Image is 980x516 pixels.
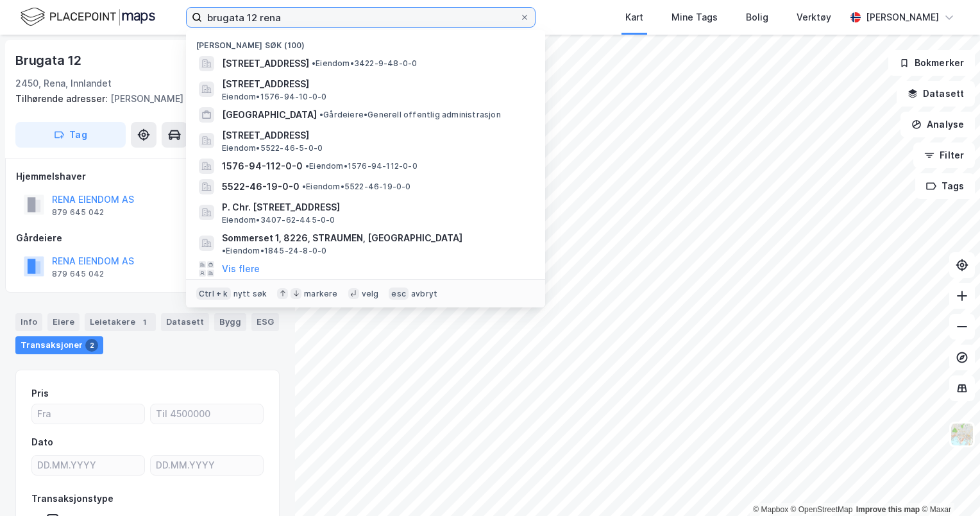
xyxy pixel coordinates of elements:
[222,92,326,102] span: Eiendom • 1576-94-10-0-0
[916,454,980,516] iframe: Chat Widget
[304,289,337,299] div: markere
[312,58,316,68] span: •
[222,56,309,71] span: [STREET_ADDRESS]
[151,456,263,475] input: DD.MM.YYYY
[222,159,303,174] span: 1576-94-112-0-0
[202,8,520,27] input: Søk på adresse, matrikkel, gårdeiere, leietakere eller personer
[222,76,530,92] span: [STREET_ADDRESS]
[625,10,643,25] div: Kart
[222,246,226,255] span: •
[302,182,306,191] span: •
[15,93,110,104] span: Tilhørende adresser:
[47,313,80,331] div: Eiere
[913,142,975,168] button: Filter
[16,169,279,184] div: Hjemmelshaver
[222,246,326,256] span: Eiendom • 1845-24-8-0-0
[900,112,975,137] button: Analyse
[85,313,156,331] div: Leietakere
[897,81,975,107] button: Datasett
[222,179,300,194] span: 5522-46-19-0-0
[138,316,151,329] div: 1
[302,182,411,192] span: Eiendom • 5522-46-19-0-0
[222,143,323,153] span: Eiendom • 5522-46-5-0-0
[888,50,975,76] button: Bokmerker
[31,491,114,506] div: Transaksjonstype
[15,76,112,91] div: 2450, Rena, Innlandet
[389,288,409,300] div: esc
[753,505,788,514] a: Mapbox
[791,505,853,514] a: OpenStreetMap
[52,207,104,218] div: 879 645 042
[856,505,920,514] a: Improve this map
[362,289,379,299] div: velg
[251,313,279,331] div: ESG
[305,161,309,171] span: •
[915,173,975,199] button: Tags
[31,386,49,401] div: Pris
[672,10,718,25] div: Mine Tags
[32,456,144,475] input: DD.MM.YYYY
[31,434,53,450] div: Dato
[15,122,126,148] button: Tag
[950,422,974,447] img: Z
[161,313,209,331] div: Datasett
[52,269,104,279] div: 879 645 042
[222,107,317,123] span: [GEOGRAPHIC_DATA]
[222,215,335,225] span: Eiendom • 3407-62-445-0-0
[214,313,246,331] div: Bygg
[222,230,462,246] span: Sommerset 1, 8226, STRAUMEN, [GEOGRAPHIC_DATA]
[233,289,267,299] div: nytt søk
[15,336,103,354] div: Transaksjoner
[21,6,155,28] img: logo.f888ab2527a4732fd821a326f86c7f29.svg
[411,289,437,299] div: avbryt
[151,404,263,424] input: Til 4500000
[85,339,98,352] div: 2
[319,110,323,119] span: •
[32,404,144,424] input: Fra
[866,10,939,25] div: [PERSON_NAME]
[222,128,530,143] span: [STREET_ADDRESS]
[196,288,231,300] div: Ctrl + k
[312,58,417,69] span: Eiendom • 3422-9-48-0-0
[319,110,501,120] span: Gårdeiere • Generell offentlig administrasjon
[305,161,418,171] span: Eiendom • 1576-94-112-0-0
[222,261,260,277] button: Vis flere
[746,10,768,25] div: Bolig
[16,230,279,246] div: Gårdeiere
[15,313,42,331] div: Info
[15,91,269,107] div: [PERSON_NAME] Gate 46
[797,10,831,25] div: Verktøy
[186,30,545,53] div: [PERSON_NAME] søk (100)
[222,200,530,215] span: P. Chr. [STREET_ADDRESS]
[15,50,84,71] div: Brugata 12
